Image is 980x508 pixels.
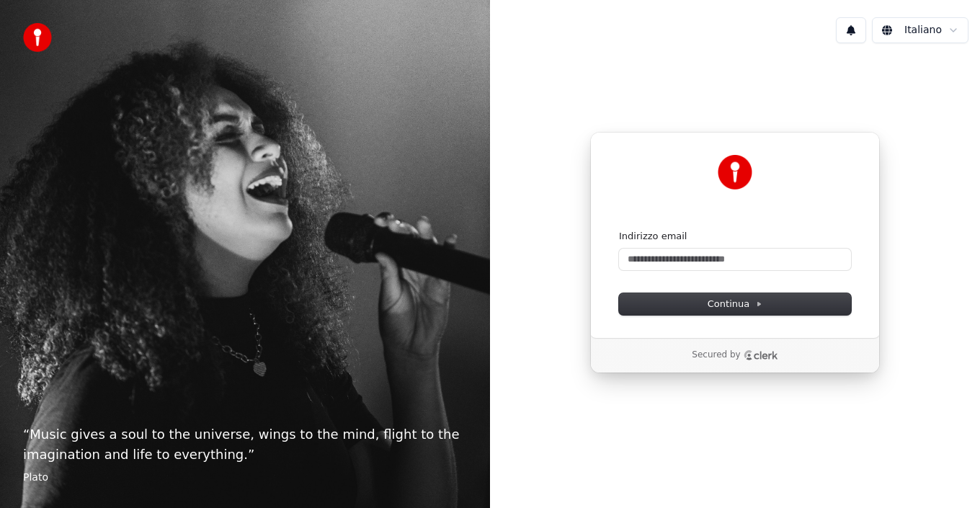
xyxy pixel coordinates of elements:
label: Indirizzo email [619,230,687,243]
p: “ Music gives a soul to the universe, wings to the mind, flight to the imagination and life to ev... [23,424,467,465]
footer: Plato [23,471,467,485]
img: youka [23,23,52,52]
button: Continua [619,293,851,315]
p: Secured by [692,349,740,361]
img: Youka [718,155,752,190]
a: Clerk logo [744,350,778,360]
span: Continua [708,298,762,311]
